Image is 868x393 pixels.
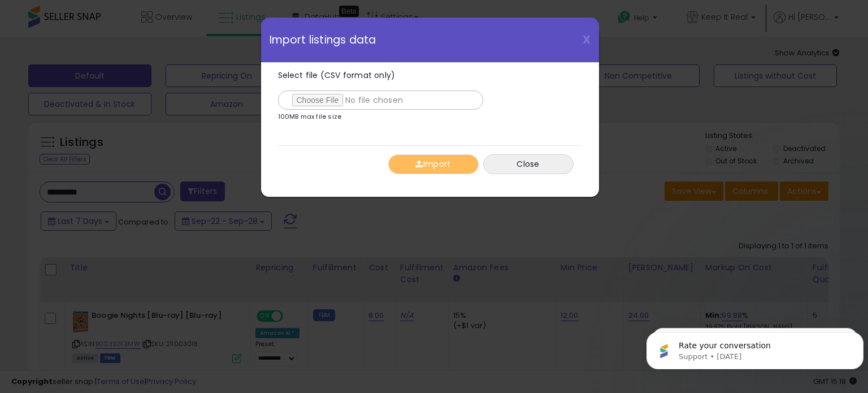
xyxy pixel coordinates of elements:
span: Import listings data [270,34,376,45]
button: Close [483,154,574,174]
span: X [583,32,591,47]
span: Select file (CSV format only) [278,70,396,81]
iframe: Intercom notifications message [642,308,868,387]
button: Import [388,154,479,174]
p: 100MB max file size [278,114,342,120]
